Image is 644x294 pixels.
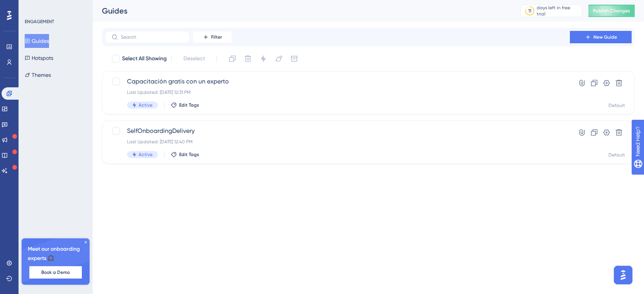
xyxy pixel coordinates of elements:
span: Need Help? [18,2,48,11]
button: Filter [193,31,232,43]
span: Edit Tags [179,102,199,108]
iframe: UserGuiding AI Assistant Launcher [612,263,635,287]
span: New Guide [593,34,617,40]
button: New Guide [570,31,632,43]
button: Publish Changes [588,5,635,17]
div: Default [608,152,625,158]
span: Active [139,102,153,108]
div: Last Updated: [DATE] 12:31 PM [127,89,548,95]
span: Select All Showing [122,54,167,63]
span: Meet our onboarding experts 🎧 [28,245,83,263]
div: ENGAGEMENT [25,19,54,25]
button: Themes [25,68,51,82]
div: Guides [102,5,501,16]
span: Active [139,151,153,158]
span: Capacitación gratis con un experto [127,77,548,86]
div: Default [608,102,625,109]
div: days left in free trial [537,5,580,17]
button: Book a Demo [29,266,82,279]
span: Deselect [183,54,205,63]
span: Book a Demo [41,269,70,275]
div: 11 [528,8,531,14]
input: Search [121,34,183,40]
span: Edit Tags [179,151,199,158]
div: Last Updated: [DATE] 12:40 PM [127,139,548,145]
button: Edit Tags [171,151,199,158]
span: Filter [211,34,222,40]
button: Edit Tags [171,102,199,108]
span: Publish Changes [593,8,630,14]
button: Guides [25,34,49,48]
button: Hotspots [25,51,53,65]
button: Deselect [176,52,212,66]
span: SelfOnboardingDelivery [127,126,548,136]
